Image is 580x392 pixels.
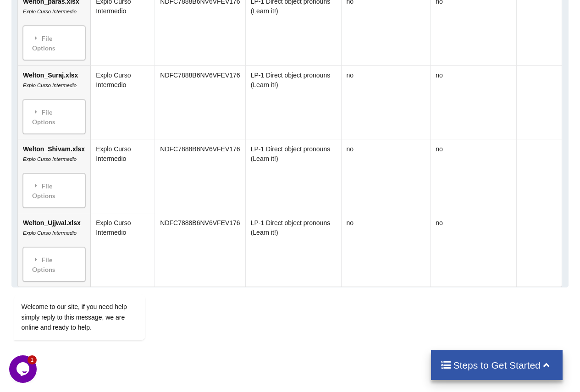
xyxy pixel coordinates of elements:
td: NDFC7888B6NV6VFEV176 [155,139,245,213]
td: LP-1 Direct object pronouns (Learn it!) [245,139,341,213]
td: LP-1 Direct object pronouns (Learn it!) [245,213,341,287]
td: no [341,139,431,213]
i: Explo Curso Intermedio [23,83,77,88]
iframe: chat widget [9,243,174,351]
td: Welton_Shivam.xlsx [18,139,90,213]
td: LP-1 Direct object pronouns (Learn it!) [245,65,341,139]
td: no [431,139,517,213]
td: Explo Curso Intermedio [91,65,155,139]
td: Explo Curso Intermedio [91,213,155,287]
h4: Steps to Get Started [440,359,553,371]
td: NDFC7888B6NV6VFEV176 [155,65,245,139]
i: Explo Curso Intermedio [23,156,77,162]
td: no [341,213,431,287]
td: Welton_Suraj.xlsx [18,65,90,139]
td: no [431,213,517,287]
div: File Options [26,28,83,57]
td: Welton_Ujjwal.xlsx [18,213,90,287]
i: Explo Curso Intermedio [23,230,77,236]
td: no [431,65,517,139]
iframe: chat widget [9,355,39,383]
td: Explo Curso Intermedio [91,139,155,213]
i: Explo Curso Intermedio [23,9,77,14]
div: File Options [26,176,83,205]
td: NDFC7888B6NV6VFEV176 [155,213,245,287]
div: File Options [26,102,83,131]
td: no [341,65,431,139]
